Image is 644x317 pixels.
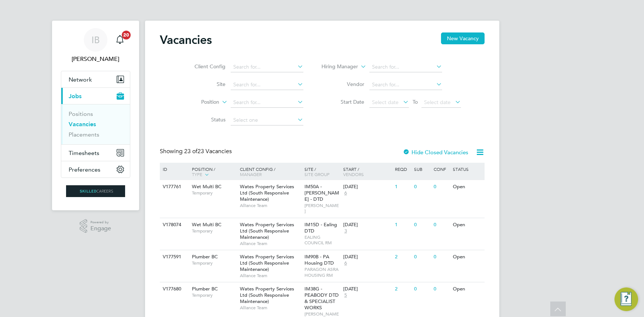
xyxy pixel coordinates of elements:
button: Preferences [61,161,130,178]
label: Position [177,99,219,106]
span: 6 [343,260,348,266]
div: Open [451,282,483,296]
div: Site / [303,163,341,180]
div: [DATE] [343,222,391,228]
div: 0 [412,218,431,232]
span: Isabelle Blackhall [61,55,130,63]
input: Select one [231,115,303,125]
span: IM90B - PA Housing DTD [304,254,334,266]
button: Engage Resource Center [614,287,638,311]
span: Temporary [192,190,236,196]
span: 5 [343,292,348,299]
span: Manager [240,171,262,177]
a: Placements [69,131,99,138]
div: Sub [412,163,431,175]
span: Plumber BC [192,286,218,292]
div: Jobs [61,104,130,144]
label: Client Config [183,63,225,70]
div: 0 [432,218,451,232]
div: 1 [393,180,412,194]
span: 23 Vacancies [184,148,232,155]
span: Network [69,76,92,83]
div: V177680 [161,282,187,296]
button: Network [61,71,130,87]
span: 6 [343,190,348,196]
span: Site Group [304,171,330,177]
input: Search for... [231,97,303,108]
a: IB[PERSON_NAME] [61,28,130,63]
span: Alliance Team [240,203,301,209]
span: Wates Property Services Ltd (South Responsive Maintenance) [240,254,294,272]
nav: Main navigation [52,21,139,210]
span: Wates Property Services Ltd (South Responsive Maintenance) [240,286,294,304]
div: 2 [393,250,412,264]
span: Powered by [90,219,111,225]
label: Start Date [322,99,364,105]
div: Reqd [393,163,412,175]
span: 3 [343,228,348,234]
div: [DATE] [343,254,391,260]
div: Position / [186,163,238,181]
label: Vendor [322,81,364,87]
span: Engage [90,225,111,232]
span: [PERSON_NAME] [304,203,340,214]
span: 23 of [184,148,197,155]
input: Search for... [369,62,442,72]
div: 0 [412,282,431,296]
span: Wet Multi BC [192,183,221,190]
span: Select date [372,99,399,106]
img: skilledcareers-logo-retina.png [66,185,125,197]
input: Search for... [231,62,303,72]
span: Alliance Team [240,305,301,311]
label: Hiring Manager [316,63,358,70]
div: 0 [432,250,451,264]
div: Conf [432,163,451,175]
span: To [410,97,420,107]
div: Status [451,163,483,175]
div: Start / [341,163,393,180]
label: Status [183,116,225,123]
span: Timesheets [69,149,99,156]
div: 0 [412,180,431,194]
div: Client Config / [238,163,303,180]
button: Jobs [61,88,130,104]
div: ID [161,163,187,175]
div: 0 [412,250,431,264]
button: New Vacancy [441,32,485,44]
div: V177761 [161,180,187,194]
h2: Vacancies [160,32,212,47]
div: Showing [160,148,233,155]
span: Preferences [69,166,100,173]
div: 1 [393,218,412,232]
a: Go to home page [61,185,130,197]
div: 0 [432,282,451,296]
span: Wet Multi BC [192,221,221,228]
span: EALING COUNCIL RM [304,234,340,246]
a: Powered byEngage [80,219,111,233]
span: Temporary [192,260,236,266]
label: Hide Closed Vacancies [403,149,468,156]
span: Type [192,171,202,177]
span: IM50A - [PERSON_NAME] - DTD [304,183,339,202]
span: IB [92,35,100,45]
div: V177591 [161,250,187,264]
button: Timesheets [61,145,130,161]
span: IM38G - PEABODY DTD & SPECIALIST WORKS [304,286,339,311]
span: Wates Property Services Ltd (South Responsive Maintenance) [240,221,294,240]
span: IM15D - Ealing DTD [304,221,337,234]
div: Open [451,180,483,194]
div: 2 [393,282,412,296]
span: Alliance Team [240,273,301,279]
span: Plumber BC [192,254,218,260]
span: Select date [424,99,451,106]
div: Open [451,218,483,232]
span: 20 [122,31,131,39]
div: Open [451,250,483,264]
span: Wates Property Services Ltd (South Responsive Maintenance) [240,183,294,202]
span: Temporary [192,292,236,298]
div: V178074 [161,218,187,232]
label: Site [183,81,225,87]
span: Vendors [343,171,364,177]
div: 0 [432,180,451,194]
input: Search for... [369,80,442,90]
